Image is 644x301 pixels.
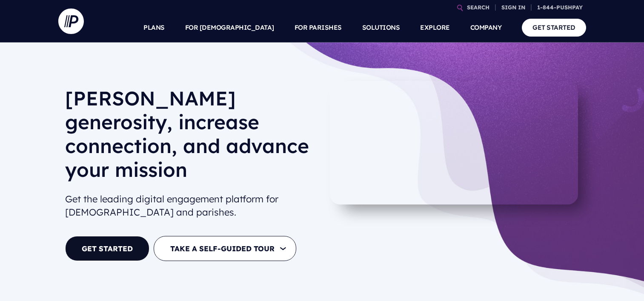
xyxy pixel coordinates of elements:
[295,13,342,43] a: FOR PARISHES
[65,86,315,188] h1: [PERSON_NAME] generosity, increase connection, and advance your mission
[65,236,149,261] a: GET STARTED
[362,13,400,43] a: SOLUTIONS
[470,13,502,43] a: COMPANY
[154,236,296,261] button: TAKE A SELF-GUIDED TOUR
[420,13,450,43] a: EXPLORE
[65,189,315,222] h2: Get the leading digital engagement platform for [DEMOGRAPHIC_DATA] and parishes.
[522,19,586,36] a: GET STARTED
[185,13,274,43] a: FOR [DEMOGRAPHIC_DATA]
[143,13,165,43] a: PLANS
